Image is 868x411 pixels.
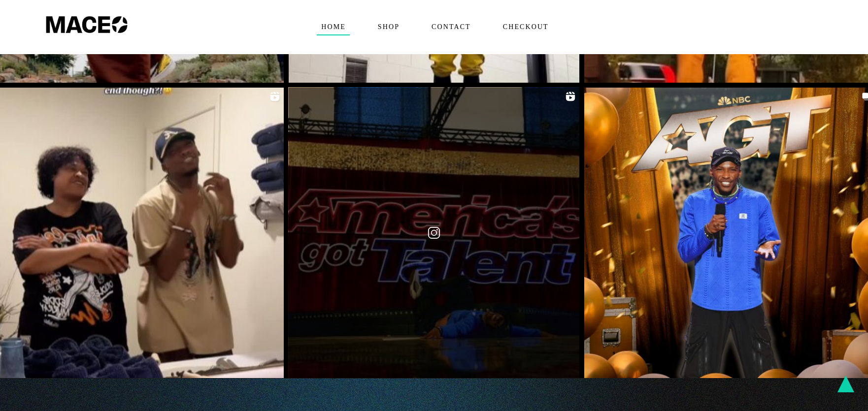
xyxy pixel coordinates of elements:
span: Checkout [499,19,553,35]
a: COME ON THIS JOURNEY WITH ME! 🤪 Dance is Lif3: “TERRY!” PT. 2 @terrycrews @agt #agt #agtauditions... [289,88,579,378]
span: Contact [427,19,475,35]
span: Home [317,19,350,35]
span: Shop [373,19,403,35]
